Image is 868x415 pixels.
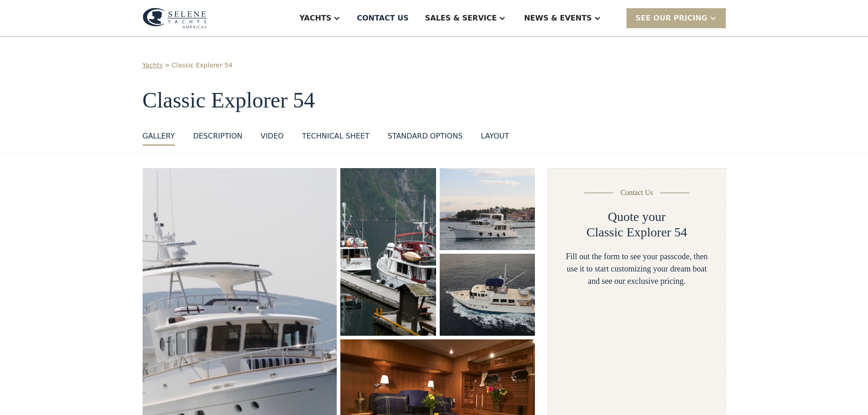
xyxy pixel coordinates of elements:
div: Sales & Service [425,13,497,24]
a: layout [481,131,509,146]
img: 50 foot motor yacht [340,168,436,336]
img: logo [143,8,207,29]
a: Technical sheet [302,131,370,146]
a: GALLERY [143,131,175,146]
div: DESCRIPTION [193,131,242,142]
h2: Quote your [608,209,666,225]
div: GALLERY [143,131,175,142]
div: > [164,61,170,70]
div: SEE Our Pricing [627,8,726,28]
div: standard options [388,131,463,142]
a: VIDEO [261,131,284,146]
h1: Classic Explorer 54 [143,88,726,113]
div: Contact US [357,13,409,24]
img: 50 foot motor yacht [440,254,535,336]
a: standard options [388,131,463,146]
div: Technical sheet [302,131,370,142]
h2: Classic Explorer 54 [586,225,687,240]
div: SEE Our Pricing [636,13,708,24]
img: 50 foot motor yacht [440,168,535,250]
a: Classic Explorer 54 [172,61,232,70]
div: Yachts [299,13,331,24]
a: Yachts [143,61,163,70]
a: open lightbox [340,168,436,336]
a: DESCRIPTION [193,131,242,146]
div: Fill out the form to see your passcode, then use it to start customizing your dream boat and see ... [563,251,710,287]
div: News & EVENTS [524,13,592,24]
div: layout [481,131,509,142]
div: Contact Us [621,187,653,198]
a: open lightbox [440,254,535,336]
a: open lightbox [440,168,535,250]
div: VIDEO [261,131,284,142]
